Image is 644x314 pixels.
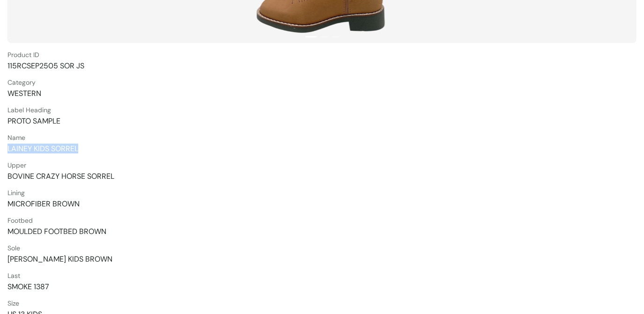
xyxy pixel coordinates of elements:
span: MICROFIBER BROWN [7,199,637,209]
span: Sole [7,244,637,252]
span: Last [7,271,637,280]
button: 1 [305,36,317,37]
span: Name [7,133,637,142]
span: [PERSON_NAME] KIDS BROWN [7,254,637,264]
span: WESTERN [7,88,637,98]
span: Lining [7,189,637,197]
button: 2 [320,36,328,37]
span: BOVINE CRAZY HORSE SORREL [7,171,637,181]
span: Size [7,299,637,307]
span: Footbed [7,216,637,225]
span: Category [7,78,637,87]
span: Label Heading [7,106,637,114]
span: 115RCSEP2505 SOR JS [7,61,637,71]
span: Product ID [7,51,637,59]
span: Upper [7,161,637,169]
span: SMOKE 1387 [7,282,637,292]
span: MOULDED FOOTBED BROWN [7,226,637,236]
span: LAINEY KIDS SORREL [7,144,637,153]
button: 3 [332,36,339,37]
span: PROTO SAMPLE [7,116,637,126]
